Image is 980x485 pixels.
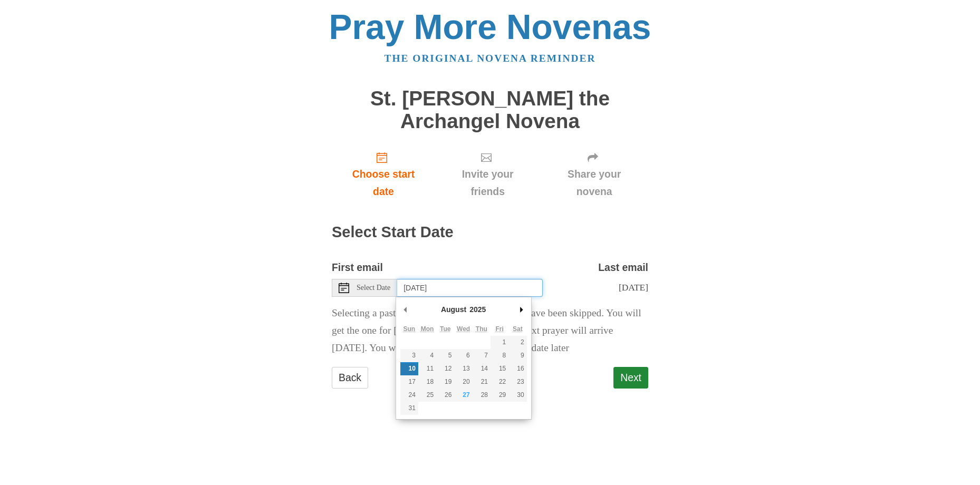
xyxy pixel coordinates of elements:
[439,302,468,317] div: August
[332,224,648,241] h2: Select Start Date
[403,325,415,333] abbr: Sunday
[491,389,508,402] button: 29
[400,375,418,389] button: 17
[400,389,418,402] button: 24
[457,325,470,333] abbr: Wednesday
[491,349,508,362] button: 8
[436,349,454,362] button: 5
[508,362,526,375] button: 16
[436,389,454,402] button: 26
[329,7,651,46] a: Pray More Novenas
[454,362,472,375] button: 13
[436,375,454,389] button: 19
[400,402,418,415] button: 31
[385,53,596,64] a: The original novena reminder
[332,259,383,276] label: First email
[491,336,508,349] button: 1
[508,336,526,349] button: 2
[454,349,472,362] button: 6
[473,362,491,375] button: 14
[418,389,436,402] button: 25
[454,375,472,389] button: 20
[454,389,472,402] button: 27
[540,143,648,206] a: Share your novena
[332,305,648,357] p: Selecting a past date means all the past prayers have been skipped. You will get the one for [DAT...
[418,349,436,362] button: 4
[495,325,503,333] abbr: Friday
[491,375,508,389] button: 22
[342,166,425,200] span: Choose start date
[435,143,540,206] a: Invite your friends
[421,325,434,333] abbr: Monday
[468,302,487,317] div: 2025
[473,375,491,389] button: 21
[473,389,491,402] button: 28
[516,302,527,317] button: Next Month
[400,302,411,317] button: Previous Month
[598,259,648,276] label: Last email
[513,325,523,333] abbr: Saturday
[332,367,368,389] a: Back
[418,362,436,375] button: 11
[551,166,638,200] span: Share your novena
[446,166,530,200] span: Invite your friends
[357,284,390,292] span: Select Date
[397,279,543,297] input: Use the arrow keys to pick a date
[491,362,508,375] button: 15
[476,325,487,333] abbr: Thursday
[418,375,436,389] button: 18
[400,362,418,375] button: 10
[440,325,450,333] abbr: Tuesday
[332,88,648,132] h1: St. [PERSON_NAME] the Archangel Novena
[508,375,526,389] button: 23
[613,367,648,389] button: Next
[473,349,491,362] button: 7
[619,282,648,293] span: [DATE]
[508,389,526,402] button: 30
[508,349,526,362] button: 9
[400,349,418,362] button: 3
[332,143,435,206] a: Choose start date
[436,362,454,375] button: 12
